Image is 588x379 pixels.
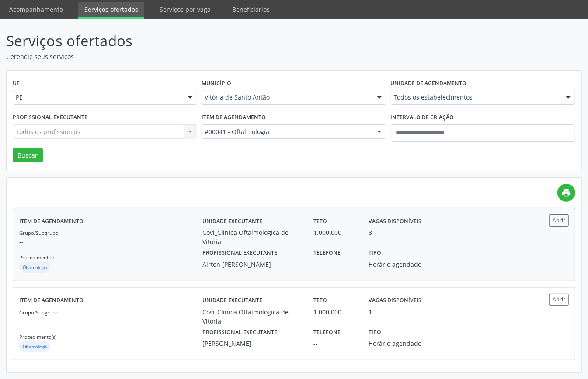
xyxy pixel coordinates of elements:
label: Telefone [313,326,341,339]
label: UF [13,77,20,90]
div: Horário agendado [369,260,440,269]
div: Horário agendado [369,339,440,348]
small: Grupo/Subgrupo [19,230,59,236]
div: Covi_Clinica Oftalmologica de Vitoria [202,228,301,246]
label: Unidade executante [202,294,262,307]
small: Procedimento(s) [19,254,56,261]
label: Vagas disponíveis [369,294,422,307]
p: Serviços ofertados [6,30,409,52]
small: Oftalmologia [23,344,47,350]
div: 1.000.000 [313,228,357,237]
div: Airton [PERSON_NAME] [202,260,301,269]
label: Unidade executante [202,214,262,228]
label: Unidade de agendamento [391,77,467,90]
span: Vitória de Santo Antão [205,93,368,102]
a: Beneficiários [226,2,276,17]
div: 1 [369,307,372,317]
small: Grupo/Subgrupo [19,309,59,316]
div: [PERSON_NAME] [202,339,301,348]
p: Gerencie seus serviços [6,52,409,61]
span: Todos os estabelecimentos [394,93,557,102]
label: Item de agendamento [19,214,84,228]
label: Tipo [369,246,382,260]
p: -- [19,237,202,246]
label: Intervalo de criação [391,111,454,124]
a: Acompanhamento [3,2,69,17]
small: Oftalmologia [23,265,47,270]
button: Abrir [549,214,569,226]
label: Teto [313,214,327,228]
button: Buscar [13,148,43,163]
a: Serviços ofertados [78,2,144,19]
i: print [562,188,571,198]
label: Vagas disponíveis [369,214,422,228]
a: Serviços por vaga [153,2,217,17]
label: Profissional executante [202,246,277,260]
label: Teto [313,294,327,307]
div: 1.000.000 [313,307,357,317]
label: Município [202,77,231,90]
label: Profissional executante [13,111,87,124]
a: print [557,184,575,202]
span: #00041 - Oftalmologia [205,127,368,136]
button: Abrir [549,294,569,306]
div: -- [313,260,357,269]
small: Procedimento(s) [19,334,56,340]
div: 8 [369,228,372,237]
label: Item de agendamento [19,294,84,307]
span: PE [16,93,179,102]
label: Profissional executante [202,326,277,339]
label: Tipo [369,326,382,339]
label: Item de agendamento [202,111,266,124]
label: Telefone [313,246,341,260]
p: -- [19,317,202,326]
div: Covi_Clinica Oftalmologica de Vitoria [202,307,301,326]
div: -- [313,339,357,348]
